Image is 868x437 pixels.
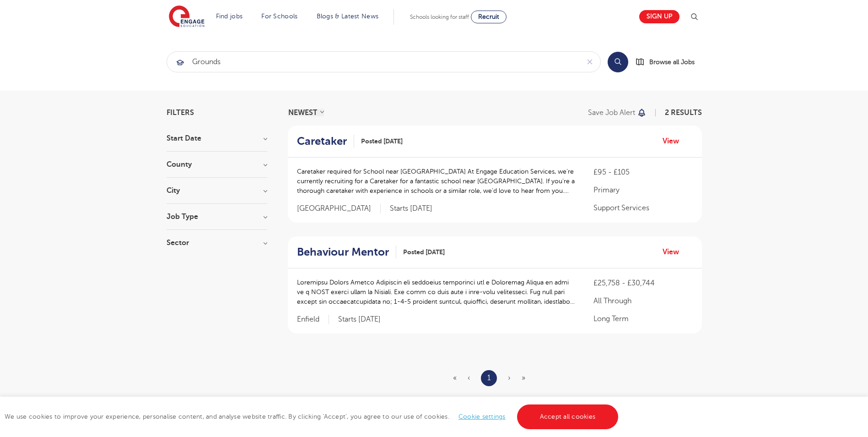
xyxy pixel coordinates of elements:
h3: County [167,161,267,168]
p: All Through [593,295,692,306]
img: Engage Education [169,5,205,28]
h2: Behaviour Mentor [297,246,389,259]
a: Find jobs [216,13,243,20]
span: 2 RESULTS [665,109,702,117]
a: Blogs & Latest News [317,13,379,20]
button: Save job alert [588,109,647,116]
span: « [453,374,457,382]
p: Caretaker required for School near [GEOGRAPHIC_DATA] At Engage Education Services, we’re currentl... [297,167,576,196]
h2: Caretaker [297,135,347,148]
h3: Sector [167,239,267,246]
span: [GEOGRAPHIC_DATA] [297,204,381,213]
p: £25,758 - £30,744 [593,278,692,289]
p: Starts [DATE] [390,204,432,213]
a: Cookie settings [458,413,506,420]
span: Schools looking for staff [410,14,469,20]
p: Starts [DATE] [338,315,381,324]
a: Recruit [471,11,507,23]
h3: Job Type [167,213,267,220]
span: Enfield [297,315,329,324]
a: Browse all Jobs [636,57,702,67]
a: For Schools [261,13,297,20]
div: Submit [167,51,601,72]
p: Support Services [593,202,692,213]
a: Behaviour Mentor [297,246,396,259]
p: Primary [593,185,692,196]
p: Loremipsu Dolors Ametco Adipiscin eli seddoeius temporinci utl e Doloremag Aliqua en admi ve q NO... [297,278,576,306]
h3: Start Date [167,135,267,142]
span: Browse all Jobs [649,57,695,67]
p: £95 - £105 [593,167,692,178]
p: Long Term [593,313,692,324]
span: Recruit [478,13,499,20]
a: View [663,246,686,258]
input: Submit [167,52,579,72]
a: Accept all cookies [517,404,619,429]
span: Filters [167,109,194,116]
span: » [522,374,525,382]
h3: City [167,187,267,194]
span: We use cookies to improve your experience, personalise content, and analyse website traffic. By c... [5,413,620,420]
button: Clear [579,52,600,72]
a: Sign up [639,10,679,23]
span: Posted [DATE] [361,137,403,146]
a: Caretaker [297,135,354,148]
a: View [663,135,686,147]
p: Save job alert [588,109,635,116]
span: › [508,374,511,382]
span: Posted [DATE] [403,247,445,257]
a: 1 [487,372,491,384]
span: ‹ [468,374,470,382]
button: Search [608,52,628,72]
